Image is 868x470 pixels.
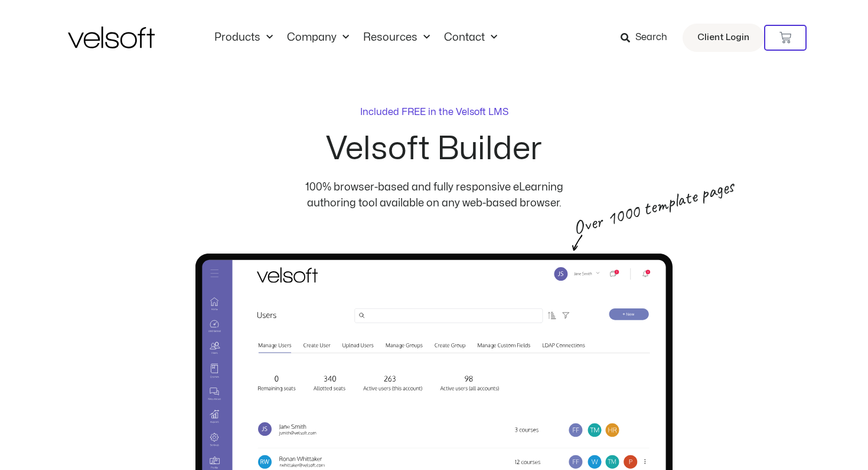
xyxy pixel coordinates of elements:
a: ProductsMenu Toggle [207,31,280,44]
p: Included FREE in the Velsoft LMS [360,105,508,119]
p: Over 1000 template pages [572,193,673,237]
h2: Velsoft Builder [221,133,647,165]
span: Client Login [697,30,749,45]
p: 100% browser-based and fully responsive eLearning authoring tool available on any web-based browser. [283,179,585,211]
a: CompanyMenu Toggle [280,31,356,44]
nav: Menu [207,31,504,44]
a: Client Login [683,24,764,52]
span: Search [635,30,667,45]
img: Velsoft Training Materials [68,27,155,48]
a: ResourcesMenu Toggle [356,31,437,44]
a: ContactMenu Toggle [437,31,504,44]
a: Search [621,28,676,48]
